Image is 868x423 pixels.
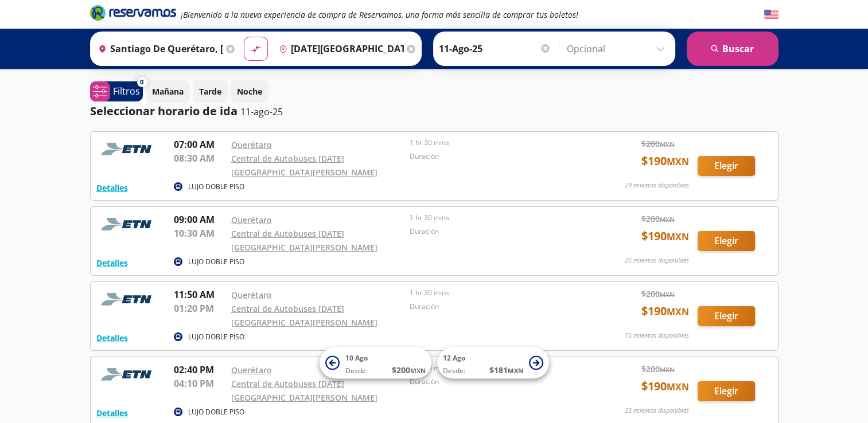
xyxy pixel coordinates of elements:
p: LUJO DOBLE PISO [188,332,244,342]
a: Central de Autobuses [DATE][GEOGRAPHIC_DATA][PERSON_NAME] [231,303,377,328]
a: Central de Autobuses [DATE][GEOGRAPHIC_DATA][PERSON_NAME] [231,378,377,403]
a: Querétaro [231,289,272,300]
button: Elegir [698,156,755,176]
p: 1 hr 30 mins [410,213,583,223]
button: Elegir [698,231,755,251]
img: RESERVAMOS [96,138,159,160]
span: 12 Ago [443,353,465,363]
a: Querétaro [231,365,272,375]
input: Buscar Origen [94,34,223,63]
small: MXN [508,366,523,375]
input: Opcional [567,34,670,63]
p: Duración [410,226,583,237]
p: Filtros [113,84,140,98]
p: Seleccionar horario de ida [90,103,238,120]
p: 1 hr 30 mins [410,138,583,148]
button: Buscar [687,32,779,66]
p: LUJO DOBLE PISO [188,407,244,417]
span: 0 [140,77,143,87]
p: 15 asientos disponibles [625,331,689,340]
p: Duración [410,301,583,312]
p: 10:30 AM [174,226,225,240]
button: Detalles [96,332,128,344]
span: $ 190 [641,152,689,170]
button: 12 AgoDesde:$181MXN [437,347,549,379]
i: Brand Logo [90,4,176,21]
small: MXN [410,366,426,375]
span: $ 200 [641,363,675,375]
span: $ 200 [641,138,675,150]
button: Mañana [146,80,190,103]
p: Duración [410,377,583,387]
button: Detalles [96,407,128,419]
p: 29 asientos disponibles [625,181,689,190]
small: MXN [660,365,675,374]
input: Elegir Fecha [439,34,551,63]
span: Desde: [443,366,465,376]
p: 11:50 AM [174,288,225,301]
span: $ 200 [392,364,426,376]
p: 11-ago-25 [240,105,283,119]
small: MXN [667,305,689,318]
button: Noche [231,80,268,103]
button: English [764,7,779,22]
span: $ 190 [641,228,689,245]
a: Querétaro [231,139,272,150]
a: Central de Autobuses [DATE][GEOGRAPHIC_DATA][PERSON_NAME] [231,153,377,178]
p: 01:20 PM [174,301,225,315]
p: 23 asientos disponibles [625,406,689,416]
p: LUJO DOBLE PISO [188,257,244,267]
img: RESERVAMOS [96,288,159,311]
button: Elegir [698,381,755,401]
p: 04:10 PM [174,377,225,390]
button: Elegir [698,306,755,326]
span: $ 181 [489,364,523,376]
button: 10 AgoDesde:$200MXN [320,347,431,379]
small: MXN [660,290,675,299]
span: Desde: [345,366,368,376]
p: 02:40 PM [174,363,225,377]
p: Tarde [199,85,221,97]
button: Tarde [193,80,228,103]
em: ¡Bienvenido a la nueva experiencia de compra de Reservamos, una forma más sencilla de comprar tus... [181,9,578,20]
span: $ 200 [641,213,675,225]
a: Central de Autobuses [DATE][GEOGRAPHIC_DATA][PERSON_NAME] [231,228,377,253]
p: LUJO DOBLE PISO [188,182,244,192]
span: $ 190 [641,378,689,395]
small: MXN [667,230,689,243]
input: Buscar Destino [274,34,404,63]
img: RESERVAMOS [96,213,159,236]
p: 25 asientos disponibles [625,256,689,265]
button: Detalles [96,257,128,269]
small: MXN [667,381,689,393]
small: MXN [667,155,689,168]
button: 0Filtros [90,81,143,101]
span: $ 190 [641,303,689,320]
small: MXN [660,140,675,148]
p: 1 hr 30 mins [410,288,583,298]
span: 10 Ago [345,353,368,363]
p: Noche [237,85,262,97]
p: Mañana [152,85,184,97]
small: MXN [660,215,675,224]
p: 09:00 AM [174,213,225,226]
a: Querétaro [231,214,272,225]
p: Duración [410,151,583,162]
p: 07:00 AM [174,138,225,151]
img: RESERVAMOS [96,363,159,386]
p: 08:30 AM [174,151,225,165]
a: Brand Logo [90,4,176,25]
span: $ 200 [641,288,675,300]
button: Detalles [96,182,128,194]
